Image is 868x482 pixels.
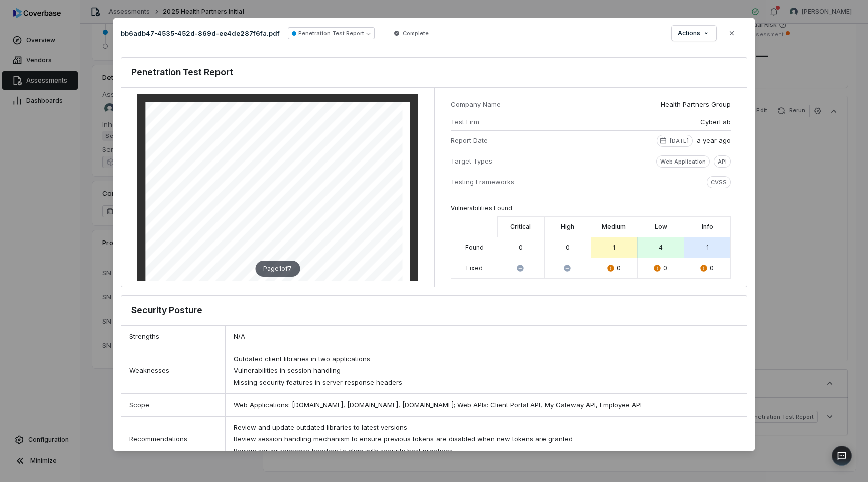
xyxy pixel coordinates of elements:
span: Actions [678,29,700,37]
div: 0 [654,264,667,272]
div: 4 [659,244,663,252]
p: bb6adb47-4535-452d-869d-ee4de287f6fa.pdf [121,29,280,38]
span: CyberLab [700,117,731,126]
button: Penetration Test Report [288,27,375,39]
div: 0 [566,244,570,252]
div: Vulnerabilities in session handling [234,366,739,376]
p: CVSS [711,178,727,186]
span: Vulnerabilities Found [451,204,512,212]
div: Review server response headers to align with security best practices [234,446,739,456]
div: 1 [706,244,709,252]
span: a year ago [697,136,731,147]
div: Review and update outdated libraries to latest versions [234,423,739,433]
span: Target Types [451,156,514,166]
div: Found [465,244,484,252]
div: Outdated client libraries in two applications [234,354,739,364]
label: Low [655,223,667,231]
h3: Security Posture [131,304,202,317]
label: Critical [510,223,531,231]
div: Fixed [466,264,483,272]
div: Recommendations [121,417,226,462]
label: Medium [602,223,626,231]
span: Testing Frameworks [451,177,514,186]
div: Page 1 of 7 [255,261,300,277]
p: Web Application [660,157,705,166]
div: 0 [701,264,714,272]
div: N/A [226,326,747,348]
span: Complete [403,29,429,37]
span: Report Date [451,136,514,145]
span: Test Firm [451,117,514,126]
div: Web Applications: [DOMAIN_NAME], [DOMAIN_NAME], [DOMAIN_NAME]; Web APIs: Client Portal API, My Ga... [226,394,747,416]
span: Health Partners Group [661,100,731,109]
div: Strengths [121,326,226,348]
div: Review session handling mechanism to ensure previous tokens are disabled when new tokens are granted [234,434,739,444]
h3: Penetration Test Report [131,66,233,79]
p: [DATE] [670,137,689,145]
label: Info [702,223,713,231]
span: Company Name [451,100,514,109]
div: Weaknesses [121,348,226,394]
p: API [718,157,727,166]
div: Missing security features in server response headers [234,378,739,388]
div: 0 [608,264,621,272]
label: High [561,223,574,231]
button: Actions [672,26,716,41]
div: 0 [519,244,523,252]
div: Scope [121,394,226,416]
div: 1 [613,244,615,252]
